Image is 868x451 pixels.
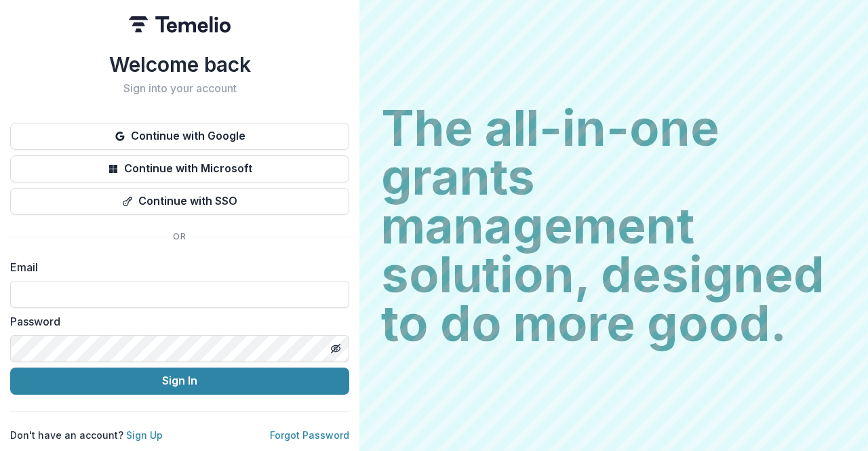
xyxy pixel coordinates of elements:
a: Sign Up [126,429,163,441]
label: Password [10,313,341,330]
a: Forgot Password [270,429,349,441]
h2: Sign into your account [10,82,349,95]
button: Toggle password visibility [325,338,347,359]
img: Temelio [129,16,231,33]
p: Don't have an account? [10,428,163,442]
h1: Welcome back [10,52,349,77]
button: Sign In [10,368,349,395]
label: Email [10,259,341,275]
button: Continue with Microsoft [10,155,349,182]
button: Continue with SSO [10,188,349,215]
button: Continue with Google [10,123,349,150]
